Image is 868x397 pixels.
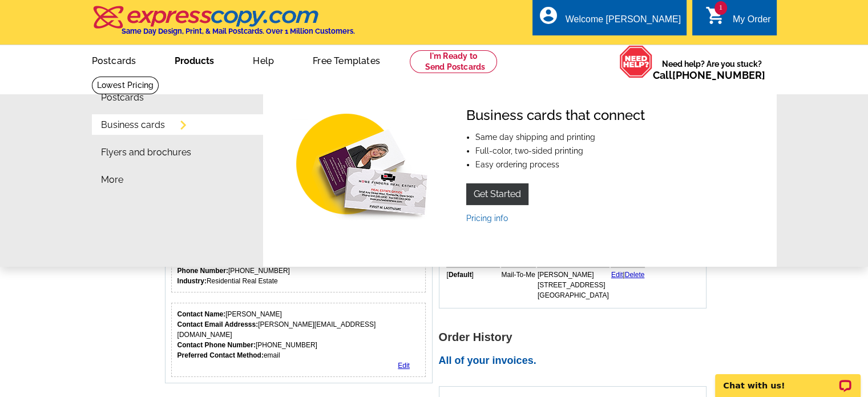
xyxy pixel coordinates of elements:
[439,355,713,367] h2: All of your invoices.
[177,351,264,359] strong: Preferred Contact Method:
[466,214,508,223] a: Pricing info
[398,362,410,370] a: Edit
[177,309,420,360] div: [PERSON_NAME] [PERSON_NAME][EMAIL_ADDRESS][DOMAIN_NAME] [PHONE_NUMBER] email
[177,341,256,349] strong: Contact Phone Number:
[501,269,536,301] td: Mail-To-Me
[439,331,713,343] h1: Order History
[101,121,165,130] a: Business cards
[177,310,226,318] strong: Contact Name:
[475,147,645,155] li: Full-color, two-sided printing
[733,14,771,30] div: My Order
[538,5,559,26] i: account_circle
[619,45,653,78] img: help
[177,277,207,285] strong: Industry:
[714,1,727,15] span: 1
[466,183,528,205] a: Get Started
[466,107,645,124] h4: Business cards that connect
[101,175,123,185] a: More
[74,46,155,73] a: Postcards
[171,303,426,377] div: Who should we contact regarding order issues?
[284,107,448,222] img: Business cards that connect
[177,320,259,328] strong: Contact Email Addresss:
[122,27,355,35] h4: Same Day Design, Print, & Mail Postcards. Over 1 Million Customers.
[653,69,765,81] span: Call
[537,269,609,301] td: [PERSON_NAME] [STREET_ADDRESS] [GEOGRAPHIC_DATA]
[611,269,645,301] td: |
[653,58,771,81] span: Need help? Are you stuck?
[475,133,645,141] li: Same day shipping and printing
[611,271,623,279] a: Edit
[446,269,500,301] td: [ ]
[705,5,726,26] i: shopping_cart
[101,93,144,102] a: Postcards
[449,271,472,279] b: Default
[156,46,232,73] a: Products
[177,267,228,275] strong: Phone Number:
[705,13,771,27] a: 1 shopping_cart My Order
[708,361,868,397] iframe: LiveChat chat widget
[566,14,681,30] div: Welcome [PERSON_NAME]
[235,46,292,73] a: Help
[294,46,398,73] a: Free Templates
[475,161,645,169] li: Easy ordering process
[92,14,355,35] a: Same Day Design, Print, & Mail Postcards. Over 1 Million Customers.
[625,271,645,279] a: Delete
[672,69,765,81] a: [PHONE_NUMBER]
[101,148,191,157] a: Flyers and brochures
